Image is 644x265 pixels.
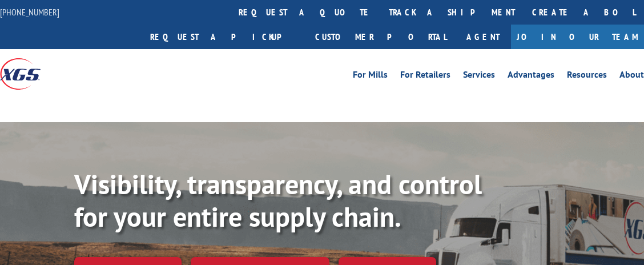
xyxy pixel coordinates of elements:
[307,25,455,49] a: Customer Portal
[455,25,511,49] a: Agent
[511,25,644,49] a: Join Our Team
[142,25,307,49] a: Request a pickup
[508,70,554,83] a: Advantages
[619,70,644,83] a: About
[353,70,388,83] a: For Mills
[567,70,607,83] a: Resources
[74,166,482,235] b: Visibility, transparency, and control for your entire supply chain.
[400,70,450,83] a: For Retailers
[463,70,495,83] a: Services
